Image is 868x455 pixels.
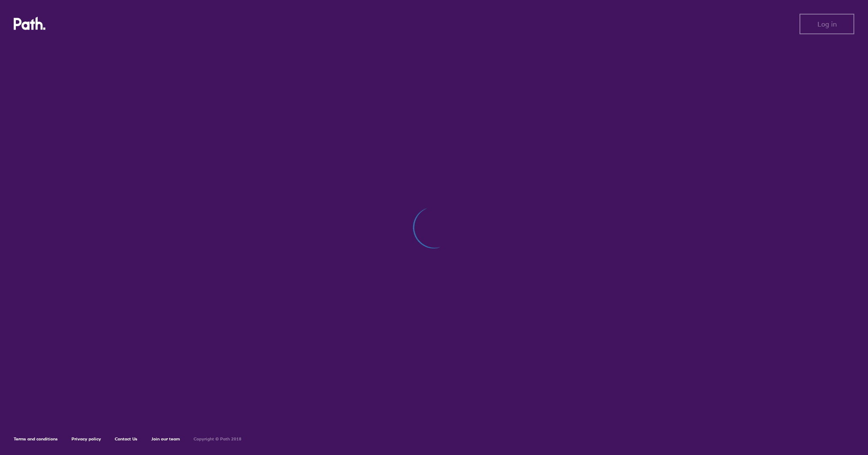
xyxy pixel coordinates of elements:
[115,436,137,442] a: Contact Us
[799,14,854,34] button: Log in
[72,436,101,442] a: Privacy policy
[817,20,837,28] span: Log in
[14,436,58,442] a: Terms and conditions
[194,437,242,442] h6: Copyright © Path 2018
[151,436,180,442] a: Join our team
